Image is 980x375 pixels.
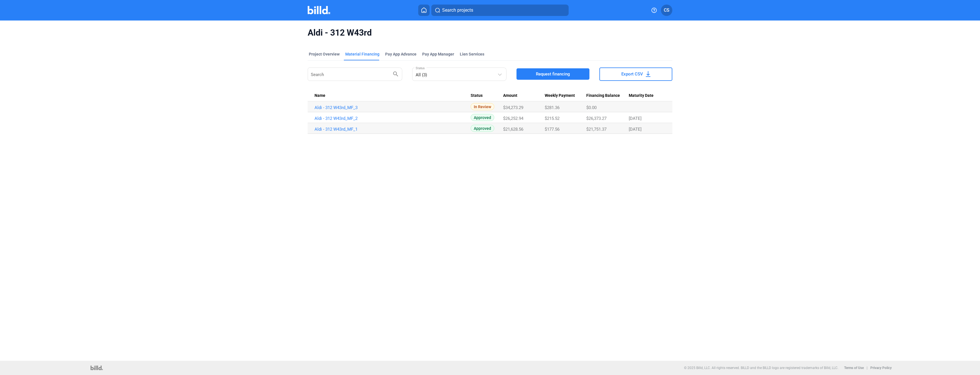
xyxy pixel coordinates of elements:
span: $281.36 [545,105,560,110]
span: Amount [503,93,517,98]
mat-icon: search [392,70,399,77]
div: Pay App Advance [385,51,416,57]
p: | [867,366,867,370]
span: Search projects [442,7,473,14]
b: Privacy Policy [870,366,892,370]
span: [DATE] [629,127,642,132]
span: Export CSV [621,71,643,77]
div: Material Financing [345,51,379,57]
mat-select-trigger: All (3) [416,72,427,77]
a: Aldi - 312 W43rd_MF_1 [315,127,471,132]
a: Aldi - 312 W43rd_MF_3 [315,105,471,110]
p: © 2025 Billd, LLC. All rights reserved. BILLD and the BILLD logo are registered trademarks of Bil... [684,366,838,370]
span: Approved [471,125,494,132]
img: Billd Company Logo [308,6,330,14]
span: Status [471,93,483,98]
span: $26,373.27 [586,116,607,121]
span: Approved [471,114,494,121]
span: Maturity Date [629,93,654,98]
b: Terms of Use [844,366,864,370]
span: Request financing [536,71,570,77]
span: Pay App Manager [422,51,454,57]
span: Name [315,93,325,98]
span: Financing Balance [586,93,620,98]
span: $34,273.29 [503,105,523,110]
span: [DATE] [629,116,642,121]
a: Aldi - 312 W43rd_MF_2 [315,116,471,121]
span: $26,252.94 [503,116,523,121]
span: $215.52 [545,116,560,121]
span: CS [664,7,669,14]
span: $177.56 [545,127,560,132]
span: Weekly Payment [545,93,575,98]
div: Project Overview [309,51,340,57]
div: Lien Services [460,51,484,57]
span: $21,628.56 [503,127,523,132]
span: In Review [471,103,494,110]
span: Aldi - 312 W43rd [308,27,672,38]
img: logo [91,366,103,370]
span: $0.00 [586,105,597,110]
span: $21,751.37 [586,127,607,132]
